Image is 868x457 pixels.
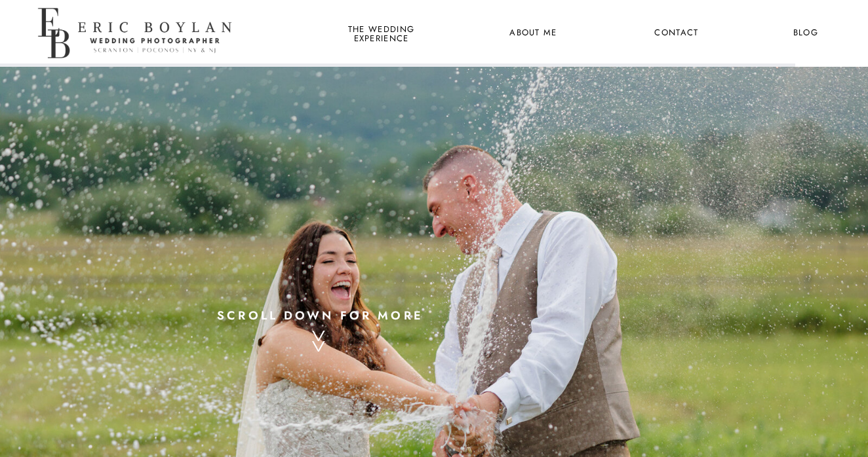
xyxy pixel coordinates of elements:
[502,25,565,42] a: About Me
[207,305,434,323] a: scroll down for more
[652,25,701,42] a: Contact
[345,25,417,42] a: the wedding experience
[781,25,830,42] a: Blog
